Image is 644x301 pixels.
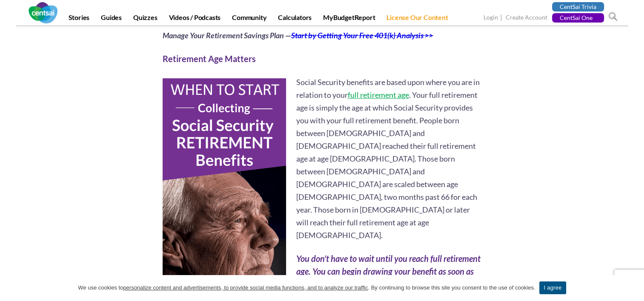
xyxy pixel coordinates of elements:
a: full retirement age [348,90,409,99]
u: personalize content and advertisements, to provide social media functions, and to analyze our tra... [123,284,368,291]
span: | [499,13,504,23]
a: Stories [63,13,95,25]
a: CentSai Trivia [552,2,604,11]
a: Quizzes [128,13,163,25]
a: Community [227,13,272,25]
a: Start by Getting Your Free 401(k) Analysis >> [291,31,433,40]
a: Videos / Podcasts [164,13,226,25]
a: Login [484,14,498,23]
strong: Retirement Age Matters [163,54,256,64]
span: We use cookies to . By continuing to browse this site you consent to the use of cookies. [78,284,535,292]
a: MyBudgetReport [318,13,380,25]
a: Create Account [506,14,547,23]
p: Social Security benefits are based upon where you are in relation to your . Your full retirement ... [163,76,482,241]
a: Calculators [273,13,317,25]
a: CentSai One [552,13,604,23]
a: Guides [96,13,127,25]
a: License Our Content [381,13,453,25]
a: I agree [539,281,566,294]
img: CentSai [29,2,57,23]
strong: Manage Your Retirement Savings Plan — [163,31,291,40]
a: I agree [629,284,638,292]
